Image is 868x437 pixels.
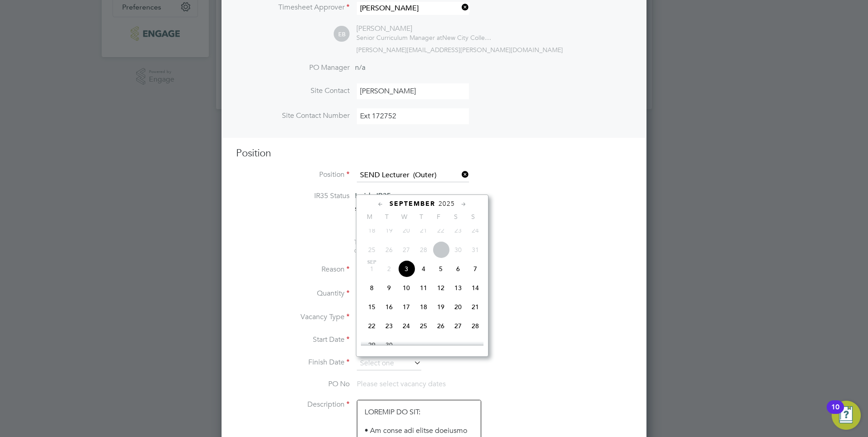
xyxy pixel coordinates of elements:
span: 8 [363,279,380,296]
label: Timesheet Approver [236,3,350,12]
span: 22 [363,317,380,335]
label: IR35 Status [236,191,350,201]
span: S [447,213,464,221]
span: Sep [363,260,380,265]
span: W [395,213,413,221]
div: New City College Limited [356,34,493,42]
span: 29 [363,336,380,354]
span: September [390,200,435,208]
span: 24 [398,317,415,335]
span: 2 [380,260,398,277]
label: Finish Date [236,358,350,367]
span: Inside IR35 [355,191,391,200]
label: Description [236,400,350,409]
span: S [464,213,482,221]
input: Search for... [357,169,469,182]
span: 9 [380,279,398,296]
span: 25 [415,317,432,335]
span: 31 [467,241,484,258]
span: 21 [467,298,484,316]
span: 16 [380,298,398,316]
div: [PERSON_NAME] [356,24,493,34]
span: T [413,213,430,221]
span: 18 [415,298,432,316]
span: 5 [432,260,449,277]
h3: Position [236,147,632,160]
span: 1 [363,260,380,277]
span: [PERSON_NAME][EMAIL_ADDRESS][PERSON_NAME][DOMAIN_NAME] [356,46,563,54]
strong: Status Determination Statement [355,206,438,212]
label: Start Date [236,335,350,345]
span: 7 [467,260,484,277]
span: 26 [380,241,398,258]
span: 30 [449,241,467,258]
span: 4 [415,260,432,277]
span: 20 [449,298,467,316]
span: 20 [398,222,415,239]
span: 23 [449,222,467,239]
span: 10 [398,279,415,296]
label: PO No [236,379,350,389]
label: Site Contact Number [236,111,350,121]
span: 17 [398,298,415,316]
span: 18 [363,222,380,239]
input: Select one [357,357,421,370]
span: 13 [449,279,467,296]
div: 10 [831,407,839,419]
span: 15 [363,298,380,316]
span: 24 [467,222,484,239]
span: M [361,213,378,221]
span: 21 [415,222,432,239]
span: 30 [380,336,398,354]
span: 28 [467,317,484,335]
span: Senior Curriculum Manager at [356,34,442,42]
span: F [430,213,447,221]
span: 3 [398,260,415,277]
span: EB [334,26,350,42]
span: Please select vacancy dates [357,379,446,388]
span: 29 [432,241,449,258]
input: Search for... [357,2,469,15]
span: 6 [449,260,467,277]
span: 14 [467,279,484,296]
span: 23 [380,317,398,335]
label: Quantity [236,289,350,298]
span: 28 [415,241,432,258]
label: PO Manager [236,63,350,73]
label: Reason [236,265,350,274]
span: 12 [432,279,449,296]
span: n/a [355,63,365,72]
label: Position [236,170,350,180]
span: 22 [432,222,449,239]
span: 25 [363,241,380,258]
span: 19 [380,222,398,239]
span: 26 [432,317,449,335]
span: 19 [432,298,449,316]
span: T [378,213,395,221]
span: 27 [398,241,415,258]
span: The status determination for this position can be updated after creating the vacancy [354,238,477,254]
button: Open Resource Center, 10 new notifications [832,401,861,430]
span: 11 [415,279,432,296]
label: Site Contact [236,86,350,96]
span: 2025 [439,200,455,208]
span: 27 [449,317,467,335]
label: Vacancy Type [236,312,350,322]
